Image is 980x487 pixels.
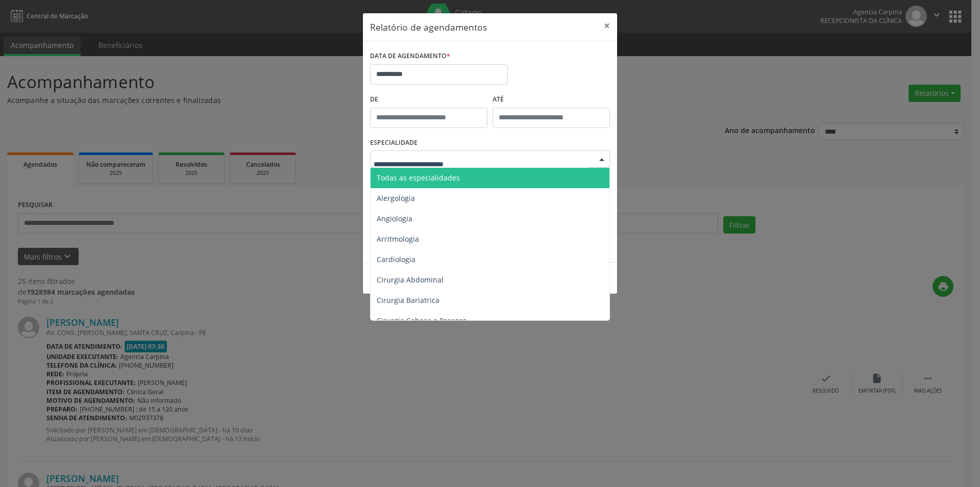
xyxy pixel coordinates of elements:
[493,92,610,108] label: ATÉ
[377,254,415,264] span: Cardiologia
[377,275,444,285] span: Cirurgia Abdominal
[377,193,415,203] span: Alergologia
[377,173,460,183] span: Todas as especialidades
[597,13,617,38] button: Close
[370,48,450,64] label: DATA DE AGENDAMENTO
[370,20,487,34] h5: Relatório de agendamentos
[370,92,487,108] label: De
[377,316,467,325] span: Cirurgia Cabeça e Pescoço
[377,234,419,244] span: Arritmologia
[377,295,439,305] span: Cirurgia Bariatrica
[370,135,418,151] label: ESPECIALIDADE
[377,214,412,223] span: Angiologia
